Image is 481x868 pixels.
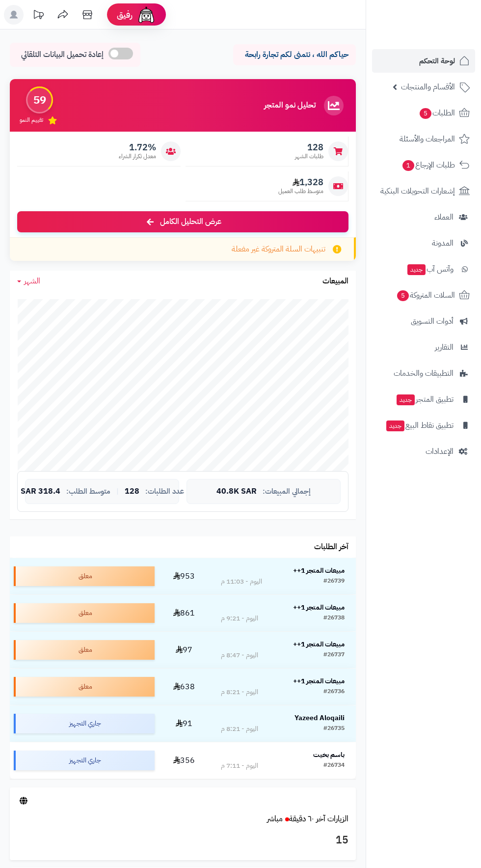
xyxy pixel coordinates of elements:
span: إعادة تحميل البيانات التلقائي [21,49,104,60]
div: معلق [14,677,155,697]
a: إشعارات التحويلات البنكية [372,179,475,203]
td: 861 [159,595,209,631]
span: 1.72% [119,142,156,153]
a: السلات المتروكة5 [372,283,475,307]
h3: المبيعات [322,277,348,286]
a: العملاء [372,205,475,229]
a: تطبيق المتجرجديد [372,388,475,411]
a: تحديثات المنصة [26,5,51,27]
span: 5 [397,290,409,301]
span: تطبيق المتجر [396,392,454,406]
a: عرض التحليل الكامل [17,211,348,232]
div: #26736 [323,687,345,697]
a: الطلبات5 [372,101,475,125]
span: جديد [386,420,404,431]
div: اليوم - 7:11 م [221,761,258,771]
span: إجمالي المبيعات: [263,487,311,496]
span: 1 [402,160,414,171]
a: وآتس آبجديد [372,257,475,281]
a: الإعدادات [372,440,475,463]
div: #26735 [323,724,345,734]
a: الشهر [17,276,40,287]
span: المدونة [432,236,454,250]
span: الأقسام والمنتجات [401,80,455,94]
div: جاري التجهيز [14,714,155,733]
span: 128 [125,487,139,496]
a: طلبات الإرجاع1 [372,153,475,177]
strong: باسم بخيت [313,750,345,760]
span: أدوات التسويق [411,314,454,328]
td: 953 [159,558,209,594]
span: 40.8K SAR [216,487,257,496]
h3: آخر الطلبات [314,543,348,552]
td: 97 [159,632,209,668]
span: 1,328 [278,177,323,188]
div: جاري التجهيز [14,751,155,770]
strong: مبيعات المتجر 1++ [293,639,345,649]
span: الشهر [24,275,40,287]
span: لوحة التحكم [419,54,455,68]
span: الإعدادات [426,445,454,458]
span: جديد [407,264,426,275]
div: معلق [14,603,155,623]
span: المراجعات والأسئلة [400,132,455,146]
span: السلات المتروكة [396,288,455,302]
span: متوسط طلب العميل [278,187,323,196]
span: متوسط الطلب: [66,487,110,496]
div: اليوم - 8:47 م [221,650,258,660]
span: إشعارات التحويلات البنكية [380,184,455,198]
strong: مبيعات المتجر 1++ [293,602,345,613]
div: #26737 [323,650,345,660]
div: اليوم - 8:21 م [221,687,258,697]
span: معدل تكرار الشراء [119,152,156,161]
strong: مبيعات المتجر 1++ [293,676,345,686]
span: الطلبات [419,106,455,120]
a: التقارير [372,336,475,359]
strong: مبيعات المتجر 1++ [293,565,345,576]
a: المدونة [372,231,475,255]
span: 318.4 SAR [21,487,60,496]
span: جديد [397,394,415,405]
div: #26734 [323,761,345,771]
span: رفيق [117,9,133,21]
a: التطبيقات والخدمات [372,362,475,385]
a: الزيارات آخر ٦٠ دقيقةمباشر [267,813,348,825]
span: عرض التحليل الكامل [160,216,221,227]
span: عدد الطلبات: [145,487,184,496]
img: ai-face.png [136,5,156,25]
a: لوحة التحكم [372,49,475,73]
span: 5 [420,108,431,119]
span: طلبات الشهر [295,152,323,161]
span: تنبيهات السلة المتروكة غير مفعلة [232,244,325,255]
td: 91 [159,705,209,742]
span: وآتس آب [406,262,454,276]
p: حياكم الله ، نتمنى لكم تجارة رابحة [240,49,348,60]
div: #26739 [323,577,345,587]
span: | [116,488,119,495]
div: #26738 [323,614,345,623]
div: معلق [14,640,155,660]
span: تطبيق نقاط البيع [385,419,454,432]
span: تقييم النمو [20,116,43,124]
td: 638 [159,669,209,705]
div: معلق [14,566,155,586]
td: 356 [159,742,209,779]
strong: Yazeed Aloqaili [294,713,345,723]
a: المراجعات والأسئلة [372,127,475,151]
img: logo-2.png [414,27,472,47]
span: التقارير [435,340,454,354]
div: اليوم - 9:21 م [221,614,258,623]
span: 128 [295,142,323,153]
span: التطبيقات والخدمات [394,366,454,380]
a: تطبيق نقاط البيعجديد [372,414,475,437]
h3: 15 [17,832,348,849]
small: مباشر [267,813,283,825]
a: أدوات التسويق [372,309,475,333]
h3: تحليل نمو المتجر [264,101,316,110]
span: العملاء [434,210,454,224]
div: اليوم - 11:03 م [221,577,262,587]
div: اليوم - 8:21 م [221,724,258,734]
span: طلبات الإرجاع [401,158,455,172]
